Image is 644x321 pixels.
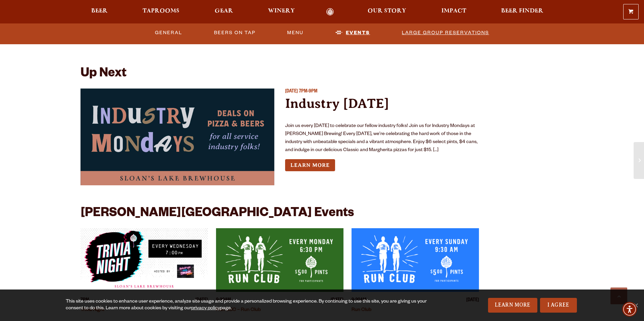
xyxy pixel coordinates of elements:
a: Learn More [488,298,537,313]
span: Winery [268,8,295,14]
h2: [PERSON_NAME][GEOGRAPHIC_DATA] Events [80,207,354,221]
a: Taprooms [138,8,184,16]
a: Menu [284,25,306,41]
p: Join us every [DATE] to celebrate our fellow industry folks! Join us for Industry Mondays at [PER... [285,122,479,154]
a: Beer Finder [497,8,548,16]
h2: Up Next [80,67,126,82]
a: Scroll to top [610,287,627,304]
a: View event details [352,228,479,292]
a: Winery [264,8,299,16]
a: Large Group Reservations [399,25,492,41]
span: Our Story [368,8,406,14]
a: I Agree [540,298,577,313]
span: 7PM-9PM [299,89,317,94]
a: View event details [216,228,343,292]
span: Impact [441,8,466,14]
span: Beer Finder [501,8,543,14]
a: Odell Home [317,8,342,16]
a: Our Story [363,8,411,16]
span: Taprooms [143,8,179,14]
a: Impact [437,8,471,16]
a: Events [333,25,373,41]
a: View event details [80,88,274,185]
div: This site uses cookies to enhance user experience, analyze site usage and provide a personalized ... [66,299,432,312]
a: View event details [80,228,208,292]
a: Beer [87,8,112,16]
a: Learn more about Industry Monday [285,159,335,172]
a: Gear [210,8,237,16]
a: General [152,25,185,41]
span: Beer [91,8,108,14]
span: Gear [215,8,233,14]
span: [DATE] [285,89,298,94]
a: privacy policy [191,306,220,311]
a: Industry [DATE] [285,96,389,111]
div: Accessibility Menu [622,302,637,317]
a: Beers On Tap [211,25,258,41]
